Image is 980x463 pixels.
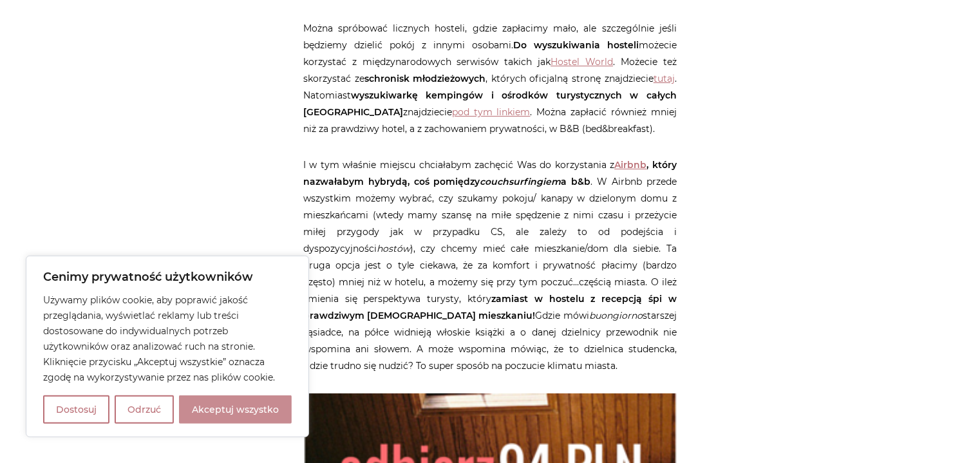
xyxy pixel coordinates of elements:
a: pod tym linkiem [452,106,531,118]
button: Dostosuj [43,395,109,424]
p: I w tym właśnie miejscu chciałabym zachęcić Was do korzystania z . W Airbnb przede wszystkim może... [303,156,677,374]
a: Hostel World [551,56,613,68]
a: Airbnb [614,159,646,171]
p: Używamy plików cookie, aby poprawić jakość przeglądania, wyświetlać reklamy lub treści dostosowan... [43,292,292,385]
a: tutaj [654,73,675,84]
strong: zamiast w hostelu z recepcją śpi w prawdziwym [DEMOGRAPHIC_DATA] mieszkaniu! [303,293,677,321]
p: Można spróbować licznych hosteli, gdzie zapłacimy mało, ale szczególnie jeśli będziemy dzielić po... [303,20,677,137]
em: buongiorno [589,310,643,321]
p: Cenimy prywatność użytkowników [43,269,292,285]
strong: wyszukiwarkę kempingów i ośrodków turystycznych w całych [GEOGRAPHIC_DATA] [303,90,677,118]
em: couchsurfingiem [480,176,561,187]
em: hostów [377,243,410,254]
strong: , który nazwałabym hybrydą, coś pomiędzy a b&b [303,159,677,187]
strong: Do wyszukiwania hosteli [513,39,639,51]
button: Akceptuj wszystko [179,395,292,424]
strong: schronisk młodzieżowych [364,73,486,84]
button: Odrzuć [115,395,174,424]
